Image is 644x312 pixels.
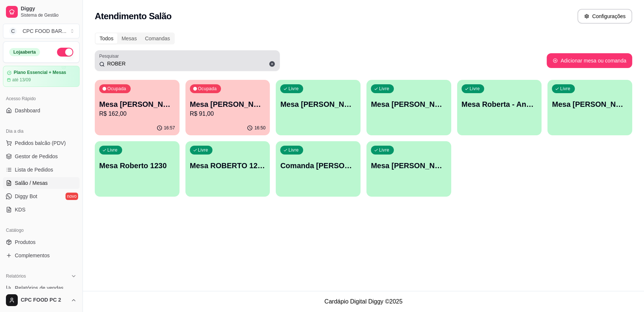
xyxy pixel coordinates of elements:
[288,147,299,153] p: Livre
[3,236,80,248] a: Produtos
[3,24,80,38] button: Select a team
[95,80,180,135] button: OcupadaMesa [PERSON_NAME] 3703R$ 162,0016:57
[470,86,480,92] p: Livre
[379,147,389,153] p: Livre
[190,109,266,118] p: R$ 91,00
[9,48,40,56] div: Loja aberta
[276,141,360,197] button: LivreComanda [PERSON_NAME]
[3,190,80,202] a: Diggy Botnovo
[3,105,80,116] a: Dashboard
[280,99,356,109] p: Mesa [PERSON_NAME]
[3,282,80,294] a: Relatórios de vendas
[95,33,117,44] div: Todos
[198,147,208,153] p: Livre
[3,250,80,261] a: Complementos
[185,141,270,197] button: LivreMesa ROBERTO 1230
[9,27,17,35] span: C
[21,12,77,18] span: Sistema de Gestão
[141,33,174,44] div: Comandas
[99,160,175,171] p: Mesa Roberto 1230
[15,193,37,200] span: Diggy Bot
[21,6,77,12] span: Diggy
[3,137,80,149] button: Pedidos balcão (PDV)
[366,141,451,197] button: LivreMesa [PERSON_NAME]
[15,166,53,173] span: Lista de Pedidos
[276,80,360,135] button: LivreMesa [PERSON_NAME]
[57,48,73,57] button: Alterar Status
[552,99,628,109] p: Mesa [PERSON_NAME]
[280,160,356,171] p: Comanda [PERSON_NAME]
[15,153,58,160] span: Gestor de Pedidos
[379,86,389,92] p: Livre
[366,80,451,135] button: LivreMesa [PERSON_NAME] 4342
[15,284,64,292] span: Relatórios de vendas
[107,86,126,92] p: Ocupada
[577,9,632,24] button: Configurações
[99,109,175,118] p: R$ 162,00
[15,252,50,259] span: Complementos
[83,291,644,312] footer: Cardápio Digital Diggy © 2025
[117,33,141,44] div: Mesas
[95,10,171,22] h2: Atendimento Salão
[457,80,542,135] button: LivreMesa Roberta - Angels
[15,238,36,246] span: Produtos
[3,66,80,87] a: Plano Essencial + Mesasaté 13/09
[12,77,31,83] article: até 13/09
[3,93,80,105] div: Acesso Rápido
[6,273,26,279] span: Relatórios
[15,107,40,114] span: Dashboard
[254,125,265,131] p: 16:50
[23,27,66,35] div: CPC FOOD BAR ...
[3,224,80,236] div: Catálogo
[3,291,80,309] button: CPC FOOD PC 2
[190,160,266,171] p: Mesa ROBERTO 1230
[3,177,80,189] a: Salão / Mesas
[3,125,80,137] div: Dia a dia
[99,99,175,109] p: Mesa [PERSON_NAME] 3703
[107,147,118,153] p: Livre
[462,99,537,109] p: Mesa Roberta - Angels
[105,60,275,67] input: Pesquisar
[99,53,121,59] label: Pesquisar
[3,204,80,216] a: KDS
[164,125,175,131] p: 16:57
[185,80,270,135] button: OcupadaMesa [PERSON_NAME] 3499R$ 91,0016:50
[371,99,447,109] p: Mesa [PERSON_NAME] 4342
[3,164,80,176] a: Lista de Pedidos
[15,206,26,213] span: KDS
[198,86,217,92] p: Ocupada
[190,99,266,109] p: Mesa [PERSON_NAME] 3499
[14,70,66,75] article: Plano Essencial + Mesas
[3,3,80,21] a: DiggySistema de Gestão
[21,297,68,303] span: CPC FOOD PC 2
[95,141,180,197] button: LivreMesa Roberto 1230
[3,150,80,162] a: Gestor de Pedidos
[547,80,632,135] button: LivreMesa [PERSON_NAME]
[15,139,66,147] span: Pedidos balcão (PDV)
[560,86,570,92] p: Livre
[288,86,299,92] p: Livre
[547,53,632,68] button: Adicionar mesa ou comanda
[371,160,447,171] p: Mesa [PERSON_NAME]
[15,179,48,187] span: Salão / Mesas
